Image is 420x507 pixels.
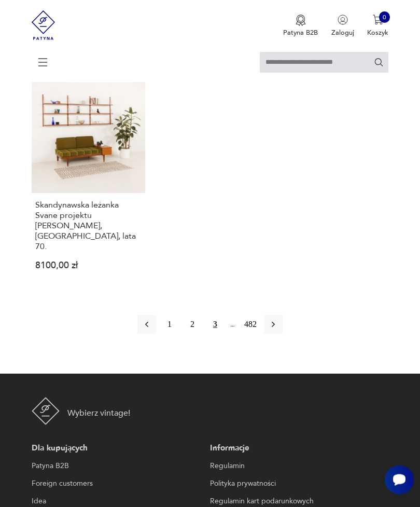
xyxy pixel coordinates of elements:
[385,465,414,495] iframe: Smartsupp widget button
[67,407,130,420] p: Wybierz vintage!
[373,15,383,25] img: Ikona koszyka
[367,28,388,37] p: Koszyk
[331,15,354,37] button: Zaloguj
[35,200,141,252] h3: Skandynawska leżanka Svane projektu [PERSON_NAME], [GEOGRAPHIC_DATA], lata 70.
[379,11,390,23] div: 0
[32,478,206,490] a: Foreign customers
[283,15,318,37] button: Patyna B2B
[283,28,318,37] p: Patyna B2B
[296,15,306,26] img: Ikona medalu
[210,478,384,490] a: Polityka prywatności
[32,443,206,455] p: Dla kupujących
[210,460,384,473] a: Regulamin
[32,398,60,426] img: Patyna - sklep z meblami i dekoracjami vintage
[374,57,384,67] button: Szukaj
[241,316,260,334] button: 482
[160,316,179,334] button: 1
[210,443,384,455] p: Informacje
[32,80,145,287] a: Skandynawska leżanka Svane projektu Igmara Rellinga, Norwegia, lata 70.Skandynawska leżanka Svane...
[35,263,141,270] p: 8100,00 zł
[283,15,318,37] a: Ikona medaluPatyna B2B
[338,15,348,25] img: Ikonka użytkownika
[183,316,202,334] button: 2
[32,460,206,473] a: Patyna B2B
[367,15,388,37] button: 0Koszyk
[206,316,225,334] button: 3
[331,28,354,37] p: Zaloguj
